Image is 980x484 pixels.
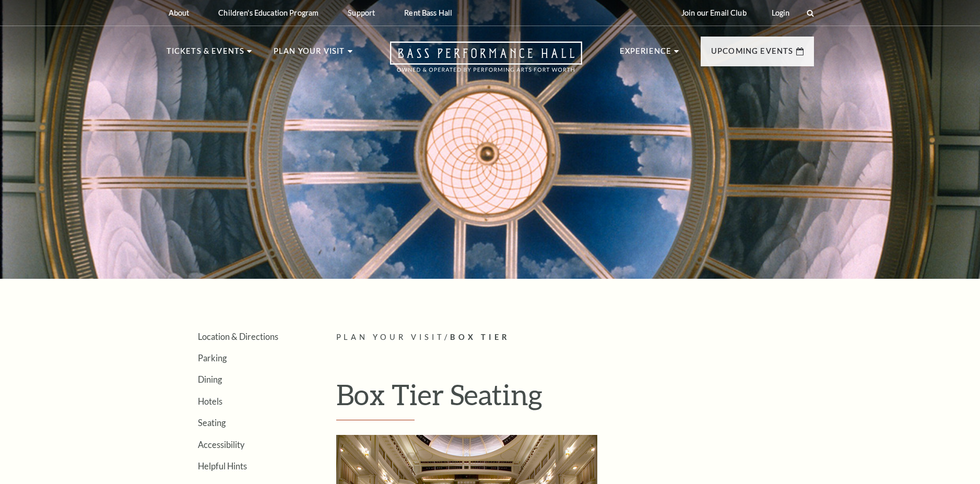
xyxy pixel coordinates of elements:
a: Accessibility [198,440,244,450]
p: Experience [620,45,672,64]
p: Support [348,8,375,17]
span: Box Tier [450,333,510,341]
p: Tickets & Events [167,45,245,64]
p: Upcoming Events [711,45,794,64]
a: Parking [198,353,227,363]
a: Dining [198,374,222,384]
p: Rent Bass Hall [404,8,452,17]
span: Plan Your Visit [336,333,445,341]
a: Hotels [198,396,222,406]
p: / [336,331,814,344]
h1: Box Tier Seating [336,377,814,420]
p: Children's Education Program [218,8,318,17]
a: Helpful Hints [198,461,247,471]
p: Plan Your Visit [274,45,345,64]
p: About [169,8,190,17]
a: Location & Directions [198,332,278,341]
a: Seating [198,418,226,428]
